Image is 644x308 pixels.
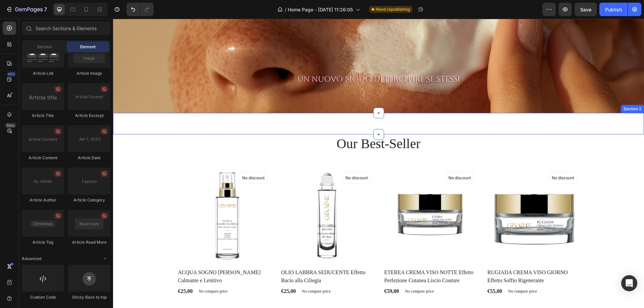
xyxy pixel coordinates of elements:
[621,275,637,291] div: Open Intercom Messenger
[37,44,52,50] span: Section
[374,249,467,266] h2: RUGIADA CREMA VISO GIORNO Effetto Soffio Rigenerante
[5,123,16,128] div: Beta
[22,256,41,262] span: Advanced
[129,156,152,162] p: No discount
[68,155,110,161] div: Article Date
[22,155,64,161] div: Article Content
[374,268,390,277] div: €55,00
[64,268,80,277] div: €25,00
[86,270,115,274] p: No compare price
[292,270,321,274] p: No compare price
[395,270,424,274] p: No compare price
[6,71,16,77] div: 450
[64,249,158,266] h2: ACQUA SOGNO [PERSON_NAME] Calmante e Lenitivo
[68,113,110,119] div: Article Excerpt
[335,156,358,162] p: No discount
[65,116,466,134] p: Our Best-Seller
[64,150,158,244] a: ACQUA SOGNO FLOREALE Effetto Calmante e Lenitivo
[271,150,364,244] a: ETEREA CREMA VISO NOTTE Effetto Perfezione Cutanea Liscio Couture
[439,156,461,162] p: No discount
[3,3,50,16] button: 7
[271,268,287,277] div: €59,00
[22,197,64,203] div: Article Author
[599,3,628,16] button: Publish
[167,268,183,277] div: €25,00
[271,249,364,266] h2: ETEREA CREMA VISO NOTTE Effetto Perfezione Cutanea Liscio Couture
[509,87,530,93] div: Section 2
[288,6,353,13] span: Home Page - [DATE] 11:26:05
[374,150,467,244] a: RUGIADA CREMA VISO GIORNO Effetto Soffio Rigenerante
[22,70,64,76] div: Article List
[605,6,622,13] div: Publish
[22,294,64,300] div: Custom Code
[22,21,110,35] input: Search Sections & Elements
[22,239,64,245] div: Article Tag
[167,249,261,266] h2: OLIO LABBRA SEDUCENTE Effetto Bacio alla Ciliegia
[22,113,64,119] div: Article Title
[232,156,255,162] p: No discount
[68,294,110,300] div: Sticky Back to top
[189,270,218,274] p: No compare price
[285,6,286,13] span: /
[44,5,47,13] p: 7
[100,253,110,264] span: Toggle open
[580,7,591,12] span: Save
[68,70,110,76] div: Article Image
[167,150,261,244] a: OLIO LABBRA SEDUCENTE Effetto Bacio alla Ciliegia
[68,197,110,203] div: Article Category
[68,239,110,245] div: Article Read More
[376,6,410,12] span: Need republishing
[575,3,597,16] button: Save
[126,3,154,16] div: Undo/Redo
[80,44,96,50] span: Element
[113,19,644,308] iframe: Design area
